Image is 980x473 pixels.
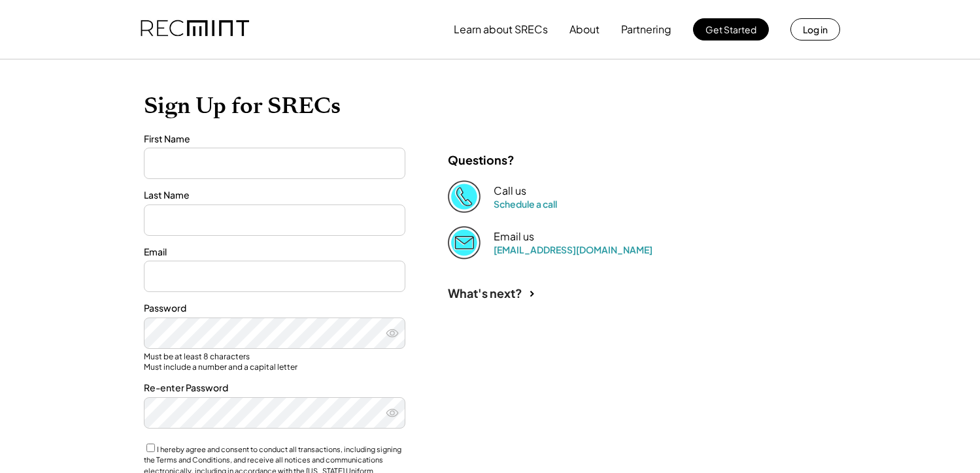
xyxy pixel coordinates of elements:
div: Email us [494,230,534,244]
button: About [569,16,600,42]
div: Email [144,246,405,259]
img: recmint-logotype%403x.png [141,7,249,52]
button: Log in [790,18,840,41]
div: Password [144,302,405,315]
div: Call us [494,184,526,198]
img: Email%202%403x.png [448,226,481,259]
a: [EMAIL_ADDRESS][DOMAIN_NAME] [494,244,652,255]
button: Get Started [693,18,769,41]
a: Schedule a call [494,198,557,210]
button: Learn about SRECs [454,16,548,42]
div: Last Name [144,189,405,202]
div: What's next? [448,285,522,301]
img: Phone%20copy%403x.png [448,180,481,213]
button: Partnering [621,16,671,42]
div: Must be at least 8 characters Must include a number and a capital letter [144,351,405,372]
div: Re-enter Password [144,382,405,395]
div: First Name [144,133,405,146]
div: Questions? [448,152,515,167]
h1: Sign Up for SRECs [144,92,837,120]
